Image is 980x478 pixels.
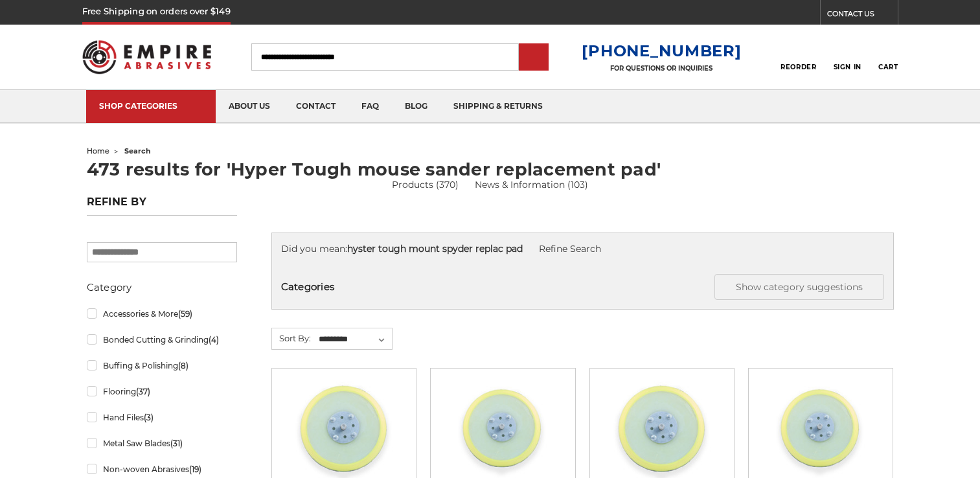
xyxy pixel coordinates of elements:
a: Buffing & Polishing(8) [87,354,237,377]
a: Refine Search [539,243,601,255]
a: Reorder [781,43,816,71]
label: Sort By: [272,328,311,348]
span: (3) [144,413,154,422]
p: FOR QUESTIONS OR INQUIRIES [582,64,741,73]
input: Submit [521,45,547,71]
span: (31) [170,438,183,448]
a: News & Information (103) [475,178,588,192]
a: Hand Files(3) [87,406,237,429]
a: faq [348,90,392,123]
span: (59) [178,309,192,319]
a: Accessories & More(59) [87,302,237,325]
span: (19) [189,464,201,474]
a: [PHONE_NUMBER] [582,41,741,60]
a: contact [283,90,348,123]
span: Cart [878,63,898,71]
a: Cart [878,43,898,71]
h5: Refine by [87,196,237,216]
span: Sign In [834,63,861,71]
button: Show category suggestions [714,274,884,300]
h5: Categories [281,274,884,300]
a: Flooring(37) [87,380,237,403]
strong: hyster tough mount spyder replac pad [347,243,523,255]
span: (4) [209,335,219,345]
span: (37) [136,387,150,396]
h5: Category [87,280,237,295]
a: about us [216,90,283,123]
h1: 473 results for 'Hyper Tough mouse sander replacement pad' [87,161,894,178]
div: SHOP CATEGORIES [99,101,203,111]
a: CONTACT US [827,6,898,25]
span: search [124,146,151,155]
img: Empire Abrasives [82,32,212,82]
a: home [87,146,109,155]
span: (8) [178,361,188,370]
div: Did you mean: [281,242,884,256]
a: Bonded Cutting & Grinding(4) [87,328,237,351]
a: Metal Saw Blades(31) [87,432,237,455]
select: Sort By: [317,330,392,349]
span: Reorder [781,63,816,71]
a: shipping & returns [440,90,556,123]
a: Products (370) [392,178,459,192]
a: blog [392,90,440,123]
